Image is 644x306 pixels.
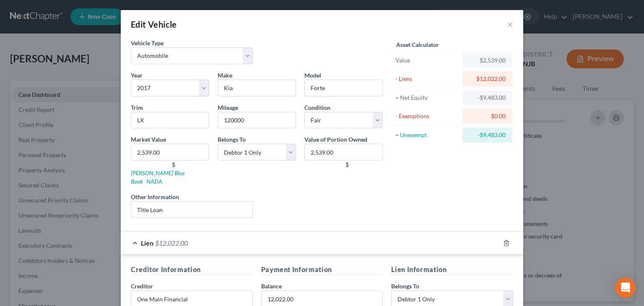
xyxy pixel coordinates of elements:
label: Market Value [131,135,166,144]
input: ex. Altima [304,80,383,96]
span: Creditor [131,283,153,290]
span: Belongs To [391,283,419,290]
h5: Creditor Information [131,265,253,275]
label: Condition [304,103,330,112]
a: NADA [146,178,162,185]
div: Open Intercom Messenger [615,277,636,298]
span: Lien [141,239,153,247]
div: - Liens [395,75,459,83]
label: Value of Portion Owned [304,135,367,144]
div: $ [311,161,383,169]
input: -- [218,112,296,129]
label: Mileage [218,103,238,112]
div: $0.00 [469,112,506,120]
div: = Unexempt [395,131,459,139]
div: Edit Vehicle [131,18,177,30]
a: [PERSON_NAME] Blue Book [131,169,184,185]
div: $12,022.00 [469,75,506,83]
label: Model [304,71,321,80]
div: -$9,483.00 [469,93,506,102]
label: Asset Calculator [396,40,439,49]
input: 0.00 [304,144,383,161]
input: ex. LS, LT, etc [131,112,209,129]
label: Trim [131,103,143,112]
div: - Exemptions [395,112,459,120]
span: $12,022.00 [155,239,188,247]
input: (optional) [131,201,253,218]
button: × [507,19,513,29]
label: Other Information [131,192,179,201]
div: = Net Equity [395,93,459,102]
h5: Lien Information [391,265,513,275]
div: $ [138,161,209,169]
span: Make [218,72,232,79]
div: Value [395,56,459,65]
span: Belongs To [218,136,246,143]
label: Balance [261,282,282,290]
div: $2,539.00 [469,56,506,65]
h5: Payment Information [261,265,383,275]
input: ex. Nissan [218,80,296,96]
input: 0.00 [131,144,209,161]
label: Year [131,71,143,80]
label: Vehicle Type [131,39,164,47]
div: -$9,483.00 [469,131,506,139]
